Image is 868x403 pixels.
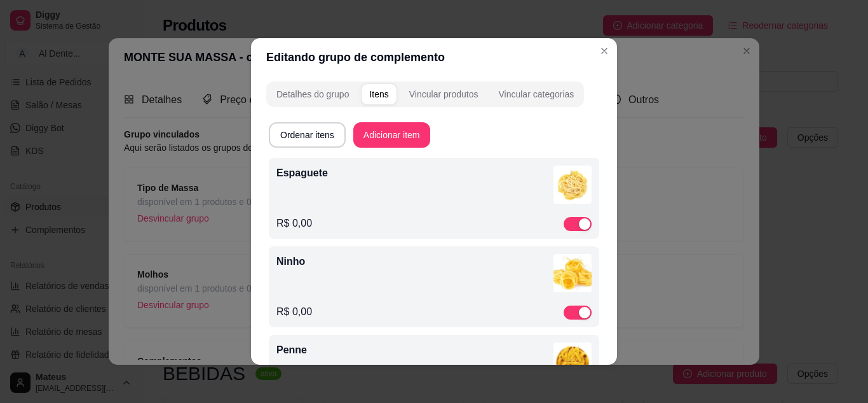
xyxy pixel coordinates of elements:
div: Vincular produtos [409,88,478,101]
div: complement-group [266,81,602,107]
p: R$ 0,00 [276,216,312,231]
div: Vincular categorias [498,88,574,101]
div: complement-group [266,81,584,107]
p: Ninho [276,254,553,269]
div: Detalhes do grupo [276,88,349,101]
img: complement-image [553,254,592,292]
img: complement-image [553,166,592,204]
div: Itens [369,88,388,101]
p: R$ 0,00 [276,304,312,320]
p: Penne [276,343,553,358]
button: Ordenar itens [269,122,346,148]
img: complement-image [553,343,592,381]
button: Adicionar item [353,122,430,148]
p: Espaguete [276,166,553,181]
header: Editando grupo de complemento [251,38,617,76]
button: Close [594,41,614,61]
